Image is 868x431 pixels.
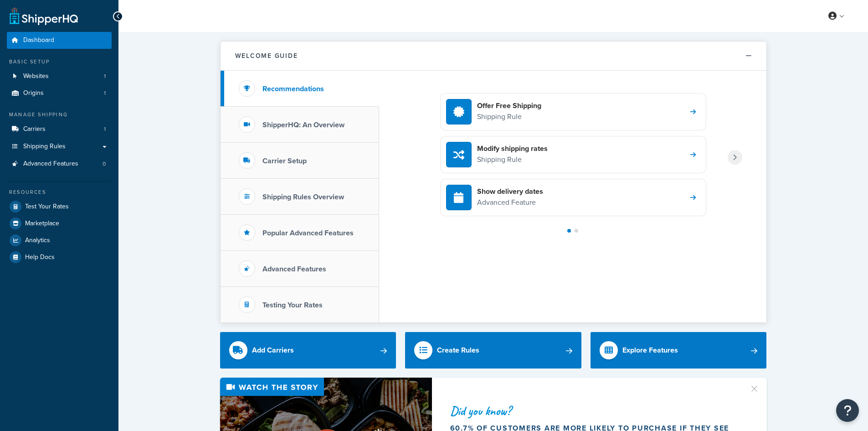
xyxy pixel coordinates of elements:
[25,237,50,244] span: Analytics
[25,254,55,261] span: Help Docs
[221,42,766,71] button: Welcome Guide
[7,85,112,102] li: Origins
[252,344,294,357] div: Add Carriers
[7,232,112,249] a: Analytics
[7,68,112,85] a: Websites1
[262,121,344,129] h3: ShipperHQ: An Overview
[7,121,112,138] a: Carriers1
[477,101,541,111] h4: Offer Free Shipping
[405,332,581,369] a: Create Rules
[477,197,543,208] p: Advanced Feature
[437,344,479,357] div: Create Rules
[477,144,548,154] h4: Modify shipping rates
[262,229,354,237] h3: Popular Advanced Features
[262,157,307,165] h3: Carrier Setup
[7,249,112,265] a: Help Docs
[23,73,49,80] span: Websites
[25,220,59,228] span: Marketplace
[7,188,112,196] div: Resources
[25,203,69,211] span: Test Your Rates
[477,154,548,166] p: Shipping Rule
[7,68,112,85] li: Websites
[23,143,66,151] span: Shipping Rules
[262,193,344,201] h3: Shipping Rules Overview
[7,32,112,49] a: Dashboard
[262,301,323,309] h3: Testing Your Rates
[220,332,396,369] a: Add Carriers
[103,160,106,168] span: 0
[450,405,738,417] div: Did you know?
[262,265,326,273] h3: Advanced Features
[7,121,112,138] li: Carriers
[591,332,767,369] a: Explore Features
[23,125,46,133] span: Carriers
[262,85,324,93] h3: Recommendations
[7,198,112,215] a: Test Your Rates
[235,52,298,59] h2: Welcome Guide
[23,160,78,168] span: Advanced Features
[836,399,859,422] button: Open Resource Center
[7,85,112,102] a: Origins1
[104,73,106,80] span: 1
[7,111,112,119] div: Manage Shipping
[7,156,112,172] li: Advanced Features
[104,125,106,133] span: 1
[23,89,44,97] span: Origins
[477,187,543,197] h4: Show delivery dates
[622,344,678,357] div: Explore Features
[7,156,112,172] a: Advanced Features0
[7,58,112,66] div: Basic Setup
[7,215,112,232] a: Marketplace
[23,36,54,44] span: Dashboard
[7,138,112,155] a: Shipping Rules
[477,111,541,123] p: Shipping Rule
[104,89,106,97] span: 1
